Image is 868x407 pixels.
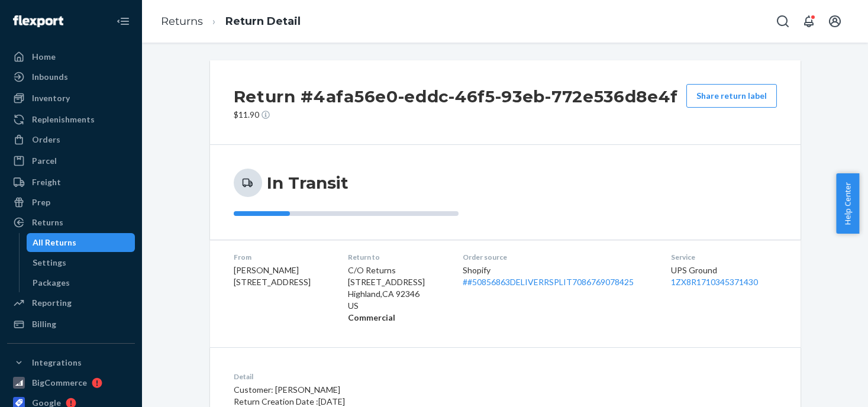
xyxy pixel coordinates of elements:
div: Replenishments [32,114,95,125]
a: Parcel [7,151,135,170]
button: Integrations [7,353,135,372]
div: Shopify [463,264,653,288]
a: Packages [27,273,135,292]
div: Integrations [32,357,82,369]
p: Highland , CA 92346 [348,288,444,300]
a: Inbounds [7,67,135,86]
div: All Returns [33,237,76,248]
a: Orders [7,130,135,149]
div: Home [32,51,56,63]
a: Replenishments [7,110,135,129]
a: All Returns [27,233,135,252]
button: Open Search Box [771,9,795,33]
div: Parcel [32,155,57,167]
img: Flexport logo [13,15,63,27]
a: Prep [7,193,135,212]
div: Billing [32,318,56,330]
div: Inbounds [32,71,68,83]
a: Billing [7,315,135,334]
iframe: Opens a widget where you can chat to one of our agents [793,372,856,401]
dt: Order source [463,252,653,262]
a: 1ZX8R1710345371430 [671,277,758,287]
a: Settings [27,253,135,272]
div: Reporting [32,297,72,309]
h2: Return #4afa56e0-eddc-46f5-93eb-772e536d8e4f [234,84,678,109]
p: C/O Returns [348,264,444,276]
button: Open notifications [797,9,821,33]
dt: From [234,252,330,262]
button: Share return label [686,84,777,108]
div: Packages [33,277,70,289]
p: $11.90 [234,109,678,121]
div: Orders [32,134,60,146]
h3: In Transit [267,172,349,193]
strong: Commercial [348,312,395,322]
div: Returns [32,217,63,228]
a: Home [7,47,135,66]
div: Inventory [32,92,70,104]
dt: Return to [348,252,444,262]
dt: Service [671,252,777,262]
button: Help Center [836,173,859,234]
a: ##50856863DELIVERRSPLIT7086769078425 [463,277,634,287]
a: Returns [161,15,203,28]
p: [STREET_ADDRESS] [348,276,444,288]
button: Close Navigation [111,9,135,33]
a: Freight [7,173,135,192]
a: Inventory [7,89,135,108]
div: Prep [32,196,50,208]
a: BigCommerce [7,373,135,392]
p: US [348,300,444,312]
p: Customer: [PERSON_NAME] [234,384,561,396]
span: UPS Ground [671,265,717,275]
div: Settings [33,257,66,269]
a: Returns [7,213,135,232]
dt: Detail [234,372,561,382]
a: Return Detail [225,15,301,28]
div: BigCommerce [32,377,87,389]
button: Open account menu [823,9,847,33]
ol: breadcrumbs [151,4,310,39]
span: [PERSON_NAME] [STREET_ADDRESS] [234,265,311,287]
div: Freight [32,176,61,188]
a: Reporting [7,293,135,312]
